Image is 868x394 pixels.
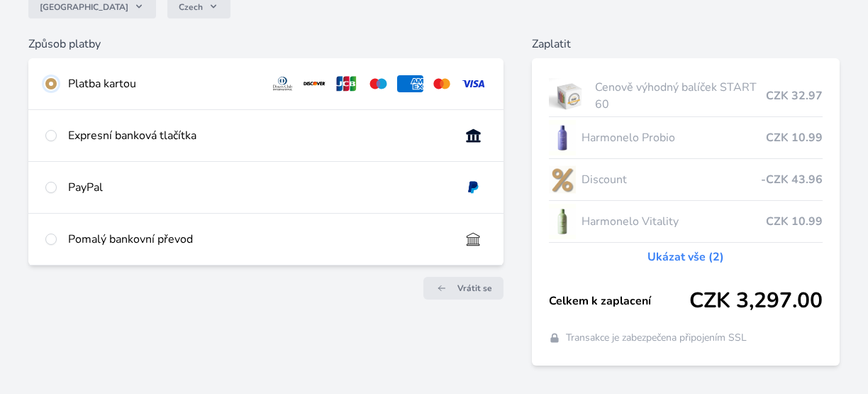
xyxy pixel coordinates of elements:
[549,292,689,310] span: Celkem k zaplacení
[28,35,503,53] h6: Způsob platby
[397,75,423,92] img: amex.svg
[582,213,766,230] span: Harmonelo Vitality
[549,120,576,155] img: CLEAN_PROBIO_se_stinem_x-lo.jpg
[68,127,449,144] div: Expresní banková tlačítka
[549,78,589,114] img: start.jpg
[595,79,766,113] span: Cenově výhodný balíček START 60
[549,204,576,239] img: CLEAN_VITALITY_se_stinem_x-lo.jpg
[269,75,296,92] img: diners.svg
[460,231,486,248] img: bankTransfer_IBAN.svg
[423,277,503,300] a: Vrátit se
[68,179,449,196] div: PayPal
[68,231,449,248] div: Pomalý bankovní převod
[582,129,766,146] span: Harmonelo Probio
[532,35,840,53] h6: Zaplatit
[40,1,128,13] span: [GEOGRAPHIC_DATA]
[460,75,486,92] img: visa.svg
[179,1,203,13] span: Czech
[647,248,724,266] a: Ukázat vše (2)
[566,331,747,345] span: Transakce je zabezpečena připojením SSL
[460,179,486,196] img: paypal.svg
[549,162,576,197] img: discount-lo.png
[457,283,492,294] span: Vrátit se
[365,75,391,92] img: maestro.svg
[301,75,328,92] img: discover.svg
[429,75,455,92] img: mc.svg
[766,87,823,104] span: CZK 32.97
[68,75,258,92] div: Platba kartou
[333,75,360,92] img: jcb.svg
[766,129,823,146] span: CZK 10.99
[766,213,823,230] span: CZK 10.99
[582,171,761,188] span: Discount
[460,127,486,144] img: onlineBanking_CZ.svg
[761,171,823,188] span: -CZK 43.96
[689,288,823,314] span: CZK 3,297.00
